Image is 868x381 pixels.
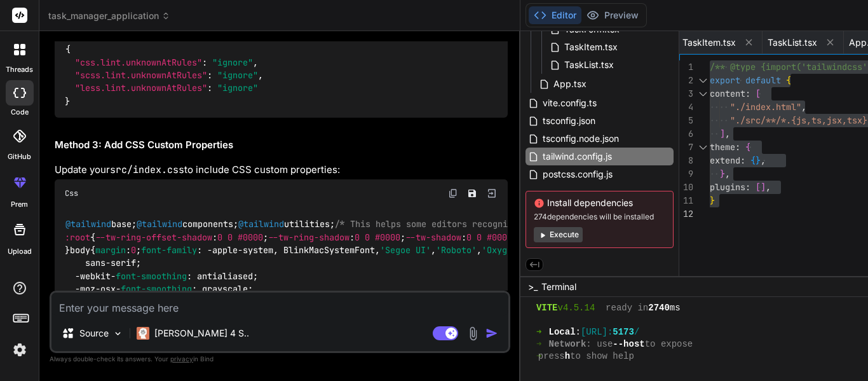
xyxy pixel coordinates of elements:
[679,181,693,194] div: 10
[786,74,791,86] span: {
[679,127,693,141] div: 6
[48,10,170,22] span: task_manager_application
[486,188,498,199] img: Open in Browser
[529,6,581,24] button: Editor
[405,232,461,243] span: --tw-shadow
[11,199,28,210] label: prem
[730,101,801,113] span: "./index.html"
[679,154,693,167] div: 8
[735,141,740,153] span: :
[137,327,149,340] img: Claude 4 Sonnet
[365,232,370,243] span: 0
[95,232,212,243] span: --tw-ring-offset-shadow
[720,168,725,179] span: }
[563,39,619,55] span: TaskItem.tsx
[110,163,184,176] code: src/index.css
[536,326,538,338] span: ➜
[710,195,715,206] span: }
[695,87,711,100] div: Click to collapse the range.
[710,88,745,99] span: content
[217,232,222,243] span: 0
[613,326,634,338] span: 5173
[65,218,111,230] span: @tailwind
[710,181,745,193] span: plugins
[217,69,258,81] span: "ignore"
[466,232,471,243] span: 0
[756,181,761,193] span: [
[121,283,192,294] span: font-smoothing
[380,244,431,256] span: 'Segoe UI'
[202,57,207,68] span: :
[238,232,263,243] span: #0000
[70,244,90,256] span: body
[75,57,202,68] span: "css.lint.unknownAtRules"
[95,244,126,256] span: margin
[648,302,670,314] span: 2740
[541,167,614,182] span: postcss.config.js
[485,327,498,340] img: icon
[258,69,263,81] span: ,
[253,57,258,68] span: ,
[238,218,284,230] span: @tailwind
[55,138,508,153] h2: Method 3: Add CSS Custom Properties
[682,36,736,49] span: TaskItem.tsx
[482,244,522,256] span: 'Oxygen'
[55,163,508,177] p: Update your to include CSS custom properties:
[558,302,595,314] span: v4.5.14
[50,353,510,365] p: Always double-check its answers. Your in Bind
[466,326,480,341] img: attachment
[541,131,620,146] span: tsconfig.node.json
[679,100,693,114] div: 4
[541,281,576,293] span: Terminal
[549,338,587,350] span: Network
[745,74,781,86] span: default
[756,155,761,166] span: }
[217,83,258,94] span: "ignore"
[8,151,31,162] label: GitHub
[725,168,730,179] span: ,
[576,326,581,338] span: :
[355,232,360,243] span: 0
[335,218,579,230] span: /* This helps some editors recognize Tailwind */
[268,232,349,243] span: --tw-ring-shadow
[586,338,613,350] span: : use
[463,184,481,202] button: Save file
[581,6,644,24] button: Preview
[740,155,745,166] span: :
[212,57,253,68] span: "ignore"
[79,327,109,340] p: Source
[75,69,207,81] span: "scss.lint.unknownAtRules"
[679,194,693,207] div: 11
[768,36,817,49] span: TaskList.tsx
[227,232,233,243] span: 0
[766,181,771,193] span: ,
[116,270,187,282] span: font-smoothing
[65,232,90,243] span: :root
[695,141,711,154] div: Click to collapse the range.
[679,141,693,154] div: 7
[679,60,693,74] div: 1
[750,155,756,166] span: {
[541,95,598,111] span: vite.config.ts
[207,83,212,94] span: :
[141,244,197,256] span: font-family
[645,338,693,350] span: to expose
[695,74,711,87] div: Click to collapse the range.
[670,302,681,314] span: ms
[710,155,740,166] span: extend
[565,350,570,363] span: h
[65,95,70,107] span: }
[570,350,634,363] span: to show help
[541,113,597,128] span: tsconfig.json
[137,218,182,230] span: @tailwind
[436,244,477,256] span: 'Roboto'
[552,76,588,92] span: App.tsx
[11,107,29,118] label: code
[536,350,538,363] span: ➜
[534,212,665,222] span: 274 dependencies will be installed
[541,149,613,164] span: tailwind.config.js
[131,244,136,256] span: 0
[720,128,725,139] span: ]
[679,167,693,181] div: 9
[9,339,31,361] img: settings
